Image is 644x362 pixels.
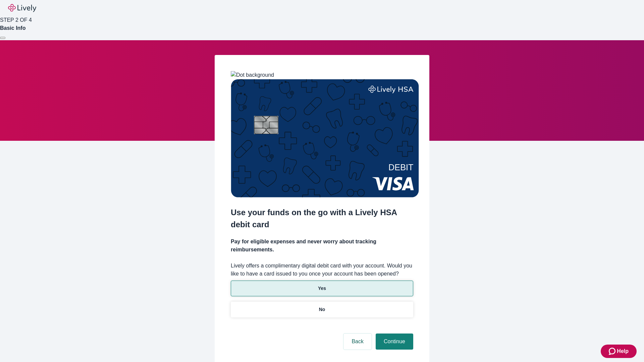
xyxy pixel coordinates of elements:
[231,238,413,254] h4: Pay for eligible expenses and never worry about tracking reimbursements.
[231,281,413,296] button: Yes
[231,79,419,197] img: Debit card
[319,306,325,313] p: No
[617,347,629,355] span: Help
[376,334,413,350] button: Continue
[318,285,326,292] p: Yes
[601,345,637,358] button: Zendesk support iconHelp
[8,4,36,12] img: Lively
[609,347,617,355] svg: Zendesk support icon
[343,334,372,350] button: Back
[231,71,274,79] img: Dot background
[231,262,413,278] label: Lively offers a complimentary digital debit card with your account. Would you like to have a card...
[231,302,413,317] button: No
[231,206,413,231] h2: Use your funds on the go with a Lively HSA debit card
